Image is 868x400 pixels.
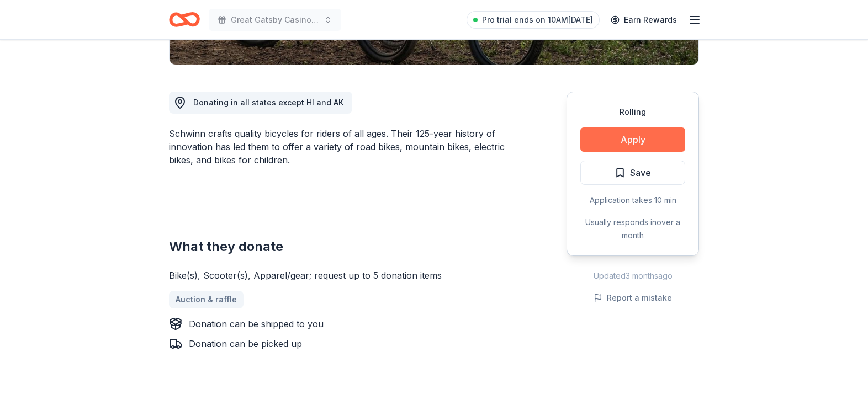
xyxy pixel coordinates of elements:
div: Rolling [580,105,685,119]
button: Apply [580,127,685,152]
h2: What they donate [169,238,514,255]
span: Great Gatsby Casino Night [231,13,319,26]
button: Save [580,161,685,185]
button: Report a mistake [594,291,672,305]
div: Donation can be picked up [189,337,302,350]
a: Pro trial ends on 10AM[DATE] [467,11,600,29]
button: Great Gatsby Casino Night [209,9,341,31]
span: Donating in all states except HI and AK [193,98,343,107]
div: Schwinn crafts quality bicycles for riders of all ages. Their 125-year history of innovation has ... [169,127,514,167]
div: Application takes 10 min [580,194,685,207]
span: Pro trial ends on 10AM[DATE] [482,13,593,26]
div: Donation can be shipped to you [189,317,324,330]
div: Updated 3 months ago [567,269,699,282]
a: Earn Rewards [604,10,684,30]
a: Auction & raffle [169,291,244,308]
a: Home [169,7,200,33]
div: Usually responds in over a month [580,216,685,242]
span: Save [630,166,651,180]
div: Bike(s), Scooter(s), Apparel/gear; request up to 5 donation items [169,269,514,282]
